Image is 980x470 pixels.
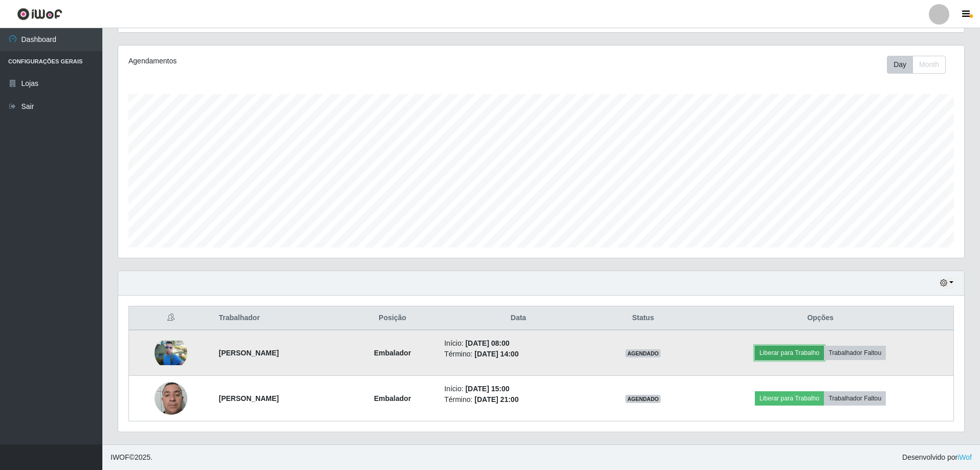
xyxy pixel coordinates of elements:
[155,376,187,420] img: 1724708797477.jpeg
[219,394,278,402] strong: [PERSON_NAME]
[128,56,464,66] div: Agendamentos
[625,349,661,357] span: AGENDADO
[887,56,946,74] div: First group
[219,349,278,357] strong: [PERSON_NAME]
[374,349,411,357] strong: Embalador
[444,338,593,349] li: Início:
[474,395,518,404] time: [DATE] 21:00
[599,306,688,330] th: Status
[444,384,593,394] li: Início:
[111,453,129,461] span: IWOF
[902,452,972,463] span: Desenvolvido por
[347,306,439,330] th: Posição
[755,346,824,360] button: Liberar para Trabalho
[474,350,518,358] time: [DATE] 14:00
[444,349,593,360] li: Término:
[824,346,886,360] button: Trabalhador Faltou
[438,306,599,330] th: Data
[111,452,153,463] span: © 2025 .
[444,394,593,405] li: Término:
[465,339,509,347] time: [DATE] 08:00
[17,8,62,20] img: CoreUI Logo
[212,306,346,330] th: Trabalhador
[687,306,953,330] th: Opções
[824,391,886,406] button: Trabalhador Faltou
[625,395,661,403] span: AGENDADO
[887,56,913,74] button: Day
[887,56,954,74] div: Toolbar with button groups
[155,341,187,365] img: 1742358454044.jpeg
[465,385,509,393] time: [DATE] 15:00
[755,391,824,406] button: Liberar para Trabalho
[912,56,946,74] button: Month
[957,453,972,461] a: iWof
[374,394,411,402] strong: Embalador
